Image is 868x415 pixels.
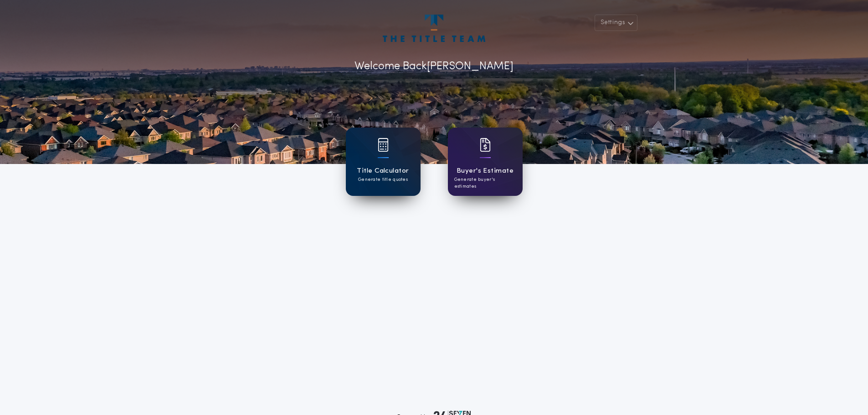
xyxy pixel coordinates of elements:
img: card icon [480,138,491,152]
button: Settings [595,15,637,31]
p: Generate title quotes [358,176,408,183]
h1: Title Calculator [357,166,409,176]
a: card iconBuyer's EstimateGenerate buyer's estimates [448,128,523,196]
a: card iconTitle CalculatorGenerate title quotes [346,128,421,196]
p: Welcome Back [PERSON_NAME] [354,58,514,75]
h1: Buyer's Estimate [457,166,514,176]
img: card icon [378,138,389,152]
p: Generate buyer's estimates [454,176,516,190]
img: account-logo [383,15,485,42]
